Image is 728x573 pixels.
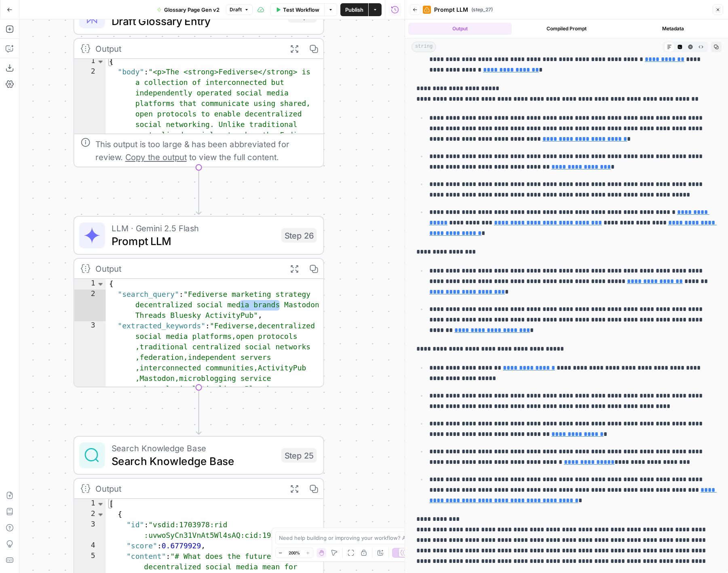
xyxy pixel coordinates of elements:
[74,216,324,387] div: LLM · Gemini 2.5 FlashPrompt LLMStep 26Output{ "search_query":"Fediverse marketing strategy decen...
[74,499,106,510] div: 1
[112,13,281,29] span: Draft Glossary Entry
[270,3,324,16] button: Test Workflow
[340,3,368,16] button: Publish
[196,167,201,214] g: Edge from step_1 to step_26
[112,453,275,469] span: Search Knowledge Base
[95,262,280,275] div: Output
[226,4,253,15] button: Draft
[95,482,280,495] div: Output
[411,42,436,52] span: string
[152,3,224,16] button: Glossary Page Gen v2
[96,57,105,67] span: Toggle code folding, rows 1 through 3
[74,57,106,67] div: 1
[112,442,275,455] span: Search Knowledge Base
[74,321,106,510] div: 3
[288,8,317,23] div: Step 1
[96,279,105,290] span: Toggle code folding, rows 1 through 4
[281,228,317,243] div: Step 26
[289,550,300,556] span: 200%
[74,290,106,321] div: 2
[95,42,280,55] div: Output
[125,152,187,162] span: Copy the output
[74,520,106,541] div: 3
[345,6,363,14] span: Publish
[230,6,242,13] span: Draft
[96,499,105,510] span: Toggle code folding, rows 1 through 7
[95,137,317,163] div: This output is too large & has been abbreviated for review. to view the full content.
[621,23,725,35] button: Metadata
[112,233,275,249] span: Prompt LLM
[74,279,106,290] div: 1
[281,448,317,463] div: Step 25
[74,510,106,520] div: 2
[164,6,219,14] span: Glossary Page Gen v2
[96,510,105,520] span: Toggle code folding, rows 2 through 6
[471,6,493,13] span: ( step_27 )
[74,541,106,552] div: 4
[408,23,512,35] button: Output
[283,6,319,14] span: Test Workflow
[196,387,201,434] g: Edge from step_26 to step_25
[112,222,275,235] span: LLM · Gemini 2.5 Flash
[434,6,468,14] span: Prompt LLM
[515,23,618,35] button: Compiled Prompt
